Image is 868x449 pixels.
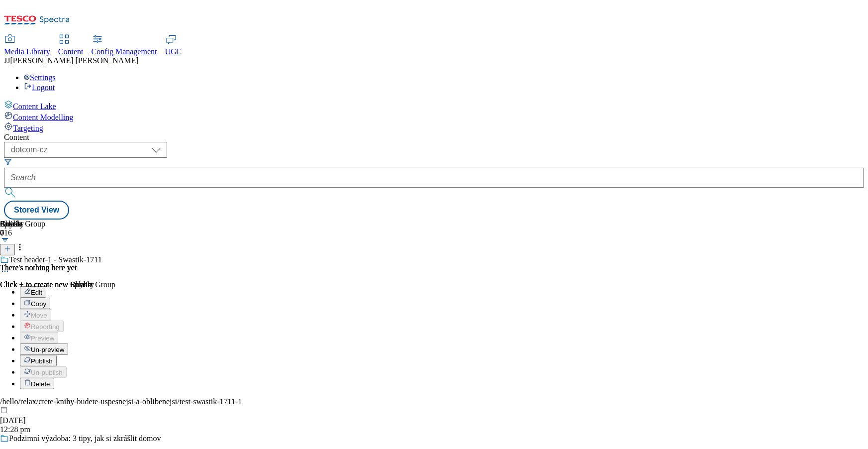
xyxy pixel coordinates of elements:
[24,83,55,92] a: Logout
[31,380,50,388] span: Delete
[4,133,864,142] div: Content
[4,201,69,220] button: Stored View
[92,35,157,56] a: Config Management
[24,73,56,82] a: Settings
[4,158,12,166] svg: Search Filters
[20,286,46,298] button: Edit
[20,355,57,366] button: Publish
[13,124,43,132] span: Targeting
[31,323,60,331] span: Reporting
[92,47,157,56] span: Config Management
[4,111,864,122] a: Content Modelling
[13,113,73,121] span: Content Modelling
[20,321,64,332] button: Reporting
[20,309,51,321] button: Move
[20,366,67,378] button: Un-publish
[31,300,46,308] span: Copy
[31,289,42,296] span: Edit
[58,47,84,56] span: Content
[4,122,864,133] a: Targeting
[31,312,47,319] span: Move
[20,332,58,343] button: Preview
[10,56,138,65] span: [PERSON_NAME] [PERSON_NAME]
[4,56,10,65] span: JJ
[20,343,68,355] button: Un-preview
[58,35,84,56] a: Content
[9,434,161,443] div: Podzimní výzdoba: 3 tipy, jak si zkrášlit domov
[4,47,50,56] span: Media Library
[4,35,50,56] a: Media Library
[13,102,56,111] span: Content Lake
[20,298,50,309] button: Copy
[31,369,63,376] span: Un-publish
[165,35,182,56] a: UGC
[165,47,182,56] span: UGC
[4,168,864,188] input: Search
[31,346,64,353] span: Un-preview
[31,335,54,342] span: Preview
[4,100,864,111] a: Content Lake
[31,357,53,365] span: Publish
[20,378,54,389] button: Delete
